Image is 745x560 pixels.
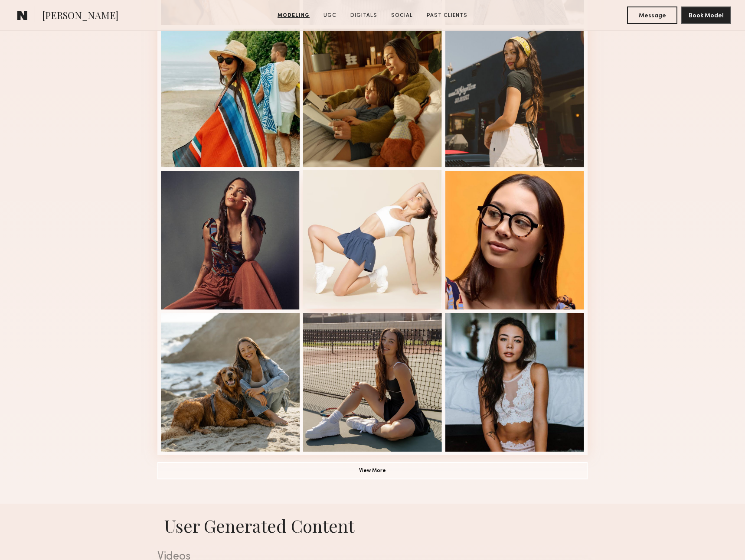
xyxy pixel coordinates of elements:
[627,7,677,24] button: Message
[681,11,731,19] a: Book Model
[42,9,118,24] span: [PERSON_NAME]
[388,12,416,20] a: Social
[423,12,471,20] a: Past Clients
[157,462,588,479] button: View More
[681,7,731,24] button: Book Model
[150,514,595,537] h1: User Generated Content
[274,12,313,20] a: Modeling
[347,12,381,20] a: Digitals
[320,12,340,20] a: UGC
